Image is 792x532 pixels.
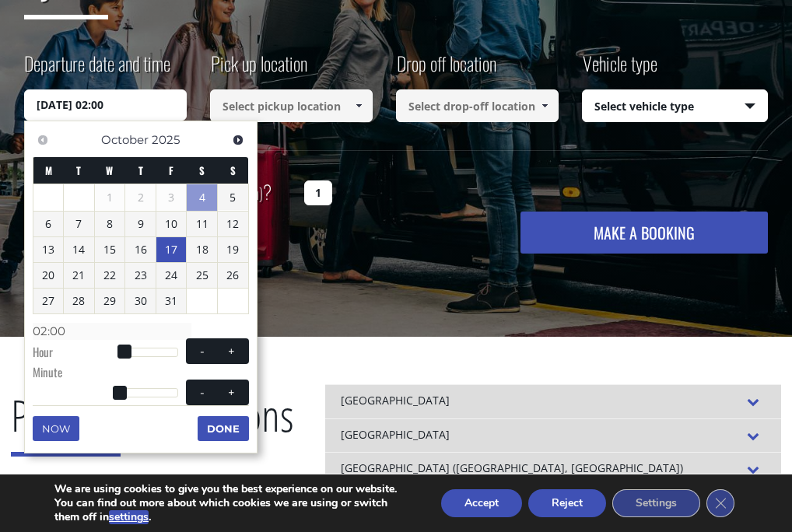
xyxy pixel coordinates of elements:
a: 30 [125,289,156,313]
span: October [101,132,149,147]
a: 9 [125,212,156,236]
h2: Destinations [11,384,294,468]
a: 11 [187,212,217,236]
label: Vehicle type [582,50,657,89]
a: 15 [95,237,125,262]
a: 22 [95,263,125,288]
a: 24 [156,263,187,288]
input: Select drop-off location [396,89,559,122]
button: Done [198,416,249,441]
span: Saturday [199,163,205,178]
a: 12 [218,212,248,236]
span: Friday [169,163,173,178]
a: 28 [64,289,94,313]
a: 8 [95,212,125,236]
a: 31 [156,289,187,313]
a: 10 [156,212,187,236]
span: 2 [125,185,156,210]
a: 20 [33,263,64,288]
a: Previous [33,129,54,150]
button: Accept [441,489,522,517]
a: 13 [33,237,64,262]
a: 6 [33,212,64,236]
span: Previous [37,134,49,146]
button: Now [33,416,79,441]
span: Select vehicle type [583,90,767,123]
div: [GEOGRAPHIC_DATA] ([GEOGRAPHIC_DATA], [GEOGRAPHIC_DATA]) [325,452,781,486]
a: 21 [64,263,94,288]
a: 29 [95,289,125,313]
button: - [188,344,216,359]
a: 16 [125,237,156,262]
button: Reject [528,489,606,517]
a: 14 [64,237,94,262]
a: 18 [187,237,217,262]
span: 2025 [152,132,180,147]
a: 4 [187,184,217,211]
input: Select pickup location [210,89,373,122]
a: Show All Items [532,89,558,122]
a: 19 [218,237,248,262]
p: We are using cookies to give you the best experience on our website. [54,482,414,496]
button: Close GDPR Cookie Banner [706,489,734,517]
span: Thursday [138,163,143,178]
dt: Minute [33,364,119,384]
span: Wednesday [106,163,113,178]
a: 25 [187,263,217,288]
label: Drop off location [396,50,496,89]
span: 3 [156,185,187,210]
a: 5 [218,185,248,210]
a: 27 [33,289,64,313]
span: 1 [95,185,125,210]
div: [GEOGRAPHIC_DATA] [325,384,781,418]
button: Settings [612,489,700,517]
button: settings [109,510,149,524]
dt: Hour [33,344,119,364]
a: Show All Items [345,89,371,122]
span: Tuesday [76,163,81,178]
span: Monday [45,163,52,178]
span: Sunday [230,163,236,178]
a: 23 [125,263,156,288]
a: 26 [218,263,248,288]
span: Next [232,134,244,146]
button: + [217,344,245,359]
button: - [188,385,216,400]
a: Next [228,129,249,150]
button: + [217,385,245,400]
label: Pick up location [210,50,307,89]
a: 7 [64,212,94,236]
a: 17 [156,237,187,262]
button: MAKE A BOOKING [520,212,769,254]
span: Popular [11,385,121,457]
div: [GEOGRAPHIC_DATA] [325,418,781,453]
p: You can find out more about which cookies we are using or switch them off in . [54,496,414,524]
label: Departure date and time [24,50,170,89]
